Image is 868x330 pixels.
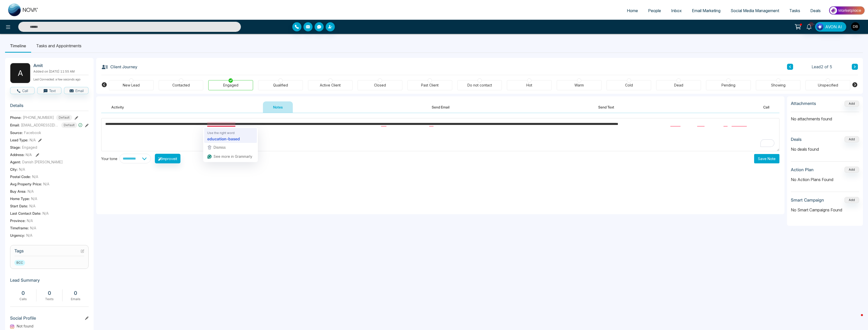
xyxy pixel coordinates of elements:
[754,154,779,163] button: Save Note
[10,316,89,323] h3: Social Profile
[13,297,34,301] div: Calls
[30,225,36,231] span: N/A
[33,63,87,68] h2: Amit
[784,6,805,15] a: Tasks
[223,83,238,88] div: Engaged
[10,225,29,231] span: Timeframe :
[526,83,532,88] div: Hot
[721,83,735,88] div: Pending
[56,115,72,120] span: Default
[19,167,25,172] span: N/A
[844,197,859,203] button: Add
[22,145,37,150] span: Engaged
[789,8,800,13] span: Tasks
[791,167,814,172] h3: Action Plan
[101,118,779,151] textarea: To enrich screen reader interactions, please activate Accessibility in Grammarly extension settings
[588,101,624,113] button: Send Text
[10,122,20,128] span: Email:
[844,167,859,173] button: Add
[818,83,838,88] div: Unspecified
[10,103,89,111] h3: Details
[791,197,824,203] h3: Smart Campaign
[10,325,14,329] img: Instagram Logo
[13,289,34,297] div: 0
[43,211,49,216] span: N/A
[10,233,25,238] span: Urgency :
[805,6,826,15] a: Deals
[10,115,22,120] span: Phone:
[28,189,34,194] span: N/A
[643,6,666,15] a: People
[671,8,682,13] span: Inbox
[27,218,33,223] span: N/A
[10,278,89,285] h3: Lead Summary
[10,145,21,150] span: Stage:
[10,159,21,165] span: Agent:
[791,207,859,213] p: No Smart Campaigns Found
[731,8,779,13] span: Social Media Management
[101,156,119,161] div: Your tone
[791,146,859,152] p: No deals found
[791,101,816,106] h3: Attachments
[10,174,31,179] span: Postal Code :
[844,101,859,107] button: Add
[31,39,87,53] li: Tasks and Appointments
[123,83,140,88] div: New Lead
[753,101,779,113] button: Call
[674,83,683,88] div: Dead
[172,83,190,88] div: Contacted
[26,152,32,157] span: N/A
[851,22,860,31] img: User Avatar
[10,211,41,216] span: Last Contact Date :
[10,152,32,157] span: Address:
[39,297,60,301] div: Texts
[422,101,460,113] button: Send Email
[22,159,63,165] span: Danish [PERSON_NAME]
[692,8,720,13] span: Email Marketing
[771,83,786,88] div: Showing
[33,69,89,74] p: Added on [DATE] 11:55 AM
[43,181,49,187] span: N/A
[687,6,726,15] a: Email Marketing
[10,181,42,187] span: Avg Property Price :
[791,112,859,122] p: No attachments found
[101,101,134,113] button: Activity
[273,83,288,88] div: Qualified
[825,24,842,30] span: AVON AI
[8,4,38,16] img: Nova CRM Logo
[21,122,59,128] span: [EMAIL_ADDRESS][DOMAIN_NAME]
[648,8,661,13] span: People
[574,83,584,88] div: Warm
[828,5,865,16] img: Market-place.gif
[30,137,36,143] span: N/A
[155,154,180,163] button: Improveit
[815,22,846,32] button: AVON AI
[65,297,86,301] div: Emails
[666,6,687,15] a: Inbox
[421,83,439,88] div: Past Client
[14,248,84,256] h3: Tags
[10,87,35,94] button: Call
[627,8,638,13] span: Home
[5,39,31,53] li: Timeline
[844,136,859,142] button: Add
[37,87,62,94] button: Text
[816,23,823,30] img: Lead Flow
[803,22,815,31] a: 10+
[23,115,54,120] span: [PHONE_NUMBER]
[101,63,137,71] h3: Client Journey
[10,196,30,201] span: Home Type :
[33,76,89,82] p: Last Connected: a few seconds ago
[14,260,25,266] span: BCC
[65,289,86,297] div: 0
[61,122,77,128] span: Default
[625,83,633,88] div: Cold
[791,177,859,183] p: No Action Plans Found
[467,83,492,88] div: Do not contact
[39,289,60,297] div: 0
[10,130,23,135] span: Source:
[810,8,821,13] span: Deals
[10,137,28,143] span: Lead Type:
[31,196,37,201] span: N/A
[10,218,26,223] span: Province :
